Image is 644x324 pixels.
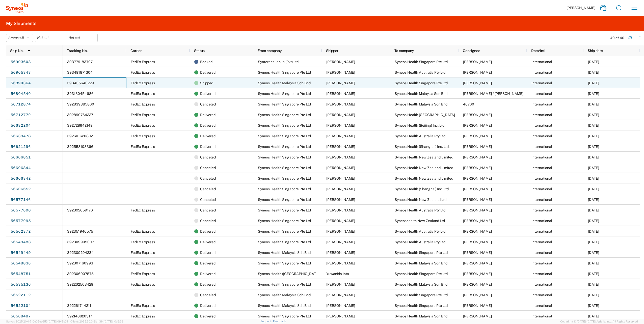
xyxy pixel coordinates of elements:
span: Synteract Lanka (Pvt) Ltd [258,60,299,64]
span: 392558108366 [67,145,93,149]
span: 08/25/2025 [588,282,599,286]
a: Support [260,320,273,323]
span: Status [194,49,205,53]
span: Syneos Health Singapore Pte Ltd [395,272,448,276]
span: FedEx Express [131,304,155,308]
span: Arturo Medina [326,198,355,202]
span: 09/25/2025 [588,81,599,85]
span: From company [258,49,282,53]
span: Shipped [200,78,213,88]
a: Feedback [273,320,286,323]
div: 40 of 40 [610,36,624,40]
a: 56993603 [10,58,31,66]
span: 08/21/2025 [588,272,599,276]
span: Siti Zurairah [463,282,492,286]
span: Syneos Health Singapore Pte Ltd [258,314,311,318]
span: 08/26/2025 [588,176,599,180]
span: Shipper [326,49,338,53]
span: 09/08/2025 [588,113,599,117]
span: International [531,272,552,276]
a: 56549483 [10,238,31,246]
span: Arturo Medina [326,70,355,74]
span: Arturo Medina [326,134,355,138]
span: Smita Boban [463,219,492,223]
span: 09/03/2025 [588,123,599,127]
span: 392307160993 [67,261,93,265]
span: [DATE] 10:16:38 [104,320,123,323]
span: Delivered [200,141,216,152]
span: Yuwanida Inta [326,272,349,276]
span: Delivered [200,268,216,279]
span: Tina Thorpe [463,240,492,244]
span: Syneos Health Singapore Pte Ltd [258,198,311,202]
span: 09/15/2025 [588,92,599,96]
span: Canceled [200,215,216,226]
span: FedEx Express [131,134,155,138]
span: Arturo Medina [463,293,492,297]
span: [PERSON_NAME] [567,6,595,10]
span: 393130454686 [67,92,94,96]
span: Syneos Health New Zealand Limited [395,176,453,180]
span: 08/22/2025 [588,219,599,223]
span: International [531,166,552,170]
a: 56712874 [10,100,31,109]
a: 56522104 [10,302,31,310]
span: International [531,208,552,212]
span: 392839385800 [67,102,94,106]
span: Delivered [200,300,216,311]
span: 08/28/2025 [588,134,599,138]
span: International [531,314,552,318]
span: Canceled [200,184,216,194]
span: Lewis Chang [326,81,355,85]
span: International [531,102,552,106]
span: Tracking No. [67,49,88,53]
span: 08/19/2025 [588,293,599,297]
span: International [531,219,552,223]
span: Delivered [200,279,216,290]
span: Syneos Health Singapore Pte Ltd [395,60,448,64]
span: FedEx Express [131,145,155,149]
span: 392890764227 [67,113,93,117]
span: Ng Lee Tin [463,314,492,318]
span: Arturo Medina [463,272,492,276]
span: Syneos Health Singapore Pte Ltd [258,208,311,212]
a: 56606844 [10,164,31,172]
span: 08/21/2025 [588,251,599,255]
a: 56905343 [10,69,31,77]
span: Ship date [588,49,603,53]
a: 56548751 [10,270,31,278]
span: Syneos Health Singapore Pte Ltd [258,145,311,149]
span: International [531,240,552,244]
span: Syneos Health Singapore Pte Ltd [258,187,311,191]
span: Syneoshealth New Zealand Ltd [395,219,445,223]
span: Arturo Medina [463,81,492,85]
span: Jemma Arnold [463,176,492,180]
span: International [531,92,552,96]
span: Server: 2025.20.0-710e05ee653 [6,320,68,323]
span: Syneos Health New Zealand Limited [395,166,453,170]
span: Arturo Medina [326,261,355,265]
span: 392351946575 [67,229,93,233]
span: International [531,229,552,233]
a: 56535136 [10,281,31,289]
span: Syneos Health Singapore Pte Ltd [258,219,311,223]
span: To company [394,49,414,53]
span: Syneos Health Singapore Pte Ltd [395,304,448,308]
span: Syneos Health (Shanghai) Inc. Ltd. [395,187,449,191]
span: Syneos Health Malaysia Sdn Bhd [395,102,447,106]
span: 393491871304 [67,70,93,74]
span: Syneos Health Australia Pty Ltd [395,240,445,244]
span: Aviva Hu [463,187,492,191]
span: FedEx Express [131,261,155,265]
h2: My Shipments [6,20,36,26]
span: FedEx Express [131,229,155,233]
span: Delivered [200,88,216,99]
span: International [531,123,552,127]
span: Syneos Health New Zealand Limited [395,155,453,159]
span: Arturo Medina [326,208,355,212]
span: Syneos Health (Beijing) Inc. Ltd [395,123,444,127]
span: International [531,251,552,255]
span: Jemma Arnold [463,166,492,170]
span: International [531,81,552,85]
span: FedEx Express [131,81,155,85]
